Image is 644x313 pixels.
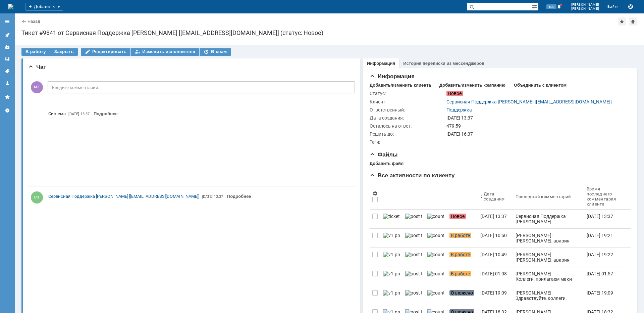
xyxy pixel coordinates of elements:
a: post ticket.png [402,210,425,228]
img: logo [8,4,13,9]
span: Система [48,111,66,116]
a: v1.png [380,248,402,267]
div: Добавить/изменить клиента [370,83,431,88]
img: post ticket.png [405,233,422,238]
div: Дата создания: [370,115,445,121]
a: В работе [447,229,478,248]
a: [DATE] 19:09 [584,286,626,305]
span: Новое [446,91,463,96]
a: counter.png [425,267,447,286]
span: Сервисная Поддержка [PERSON_NAME] [[EMAIL_ADDRESS][DOMAIN_NAME]] [48,194,199,199]
a: В работе [447,267,478,286]
div: Ответственный: [370,107,445,113]
div: Добавить файл [370,161,404,166]
img: v1.png [383,252,400,257]
a: [PERSON_NAME]: Здравствуйте, коллеги. Проверили, канал работает штатно, видим постоянный трафик о... [513,286,584,305]
img: counter.png [427,214,444,219]
span: Новое [449,214,466,219]
div: Теги: [370,139,445,145]
img: v1.png [383,233,400,238]
div: [DATE] 13:37 [446,115,627,121]
div: 479:59 [446,123,627,129]
span: [PERSON_NAME] [571,3,599,7]
img: v1.png [383,290,400,296]
a: Новое [447,210,478,228]
button: Сохранить лог [627,3,635,11]
div: [PERSON_NAME]: [PERSON_NAME], авария устранена в 13.00 [516,233,581,249]
a: [DATE] 01:57 [584,267,626,286]
a: Подробнее [227,194,251,199]
a: post ticket.png [402,286,425,305]
a: counter.png [425,286,447,305]
img: post ticket.png [405,214,422,219]
div: Сделать домашней страницей [629,17,637,26]
div: [DATE] 13:37 [480,214,507,219]
a: [PERSON_NAME]: [PERSON_NAME], авария устранена в 13.00 [513,229,584,248]
a: [PERSON_NAME]: [PERSON_NAME], авария устранена в 13.00 [513,248,584,267]
span: [DATE] [202,194,213,199]
a: Активности [2,30,13,40]
div: [DATE] 19:09 [480,290,507,296]
div: [DATE] 13:37 [587,214,613,219]
div: [DATE] 01:57 [587,271,613,276]
a: post ticket.png [402,248,425,267]
img: ticket_notification.png [383,214,400,219]
span: Отложено [449,290,474,296]
a: Информация [367,61,395,66]
a: Подробнее [94,111,118,116]
img: counter.png [427,233,444,238]
a: post ticket.png [402,229,425,248]
span: Файлы [370,151,398,158]
a: Шаблоны комментариев [2,54,13,64]
div: [DATE] 19:21 [587,233,613,238]
div: [DATE] 19:09 [587,290,613,296]
img: post ticket.png [405,271,422,276]
a: [DATE] 13:37 [584,210,626,228]
div: [PERSON_NAME]: [PERSON_NAME], авария устранена в 13.00 [516,252,581,268]
span: МЕ [31,81,43,93]
img: post ticket.png [405,252,422,257]
a: [DATE] 10:50 [478,229,513,248]
div: Дата создания [484,191,505,202]
div: [PERSON_NAME]: Коллеги, прилагаем маки которые видим на канале. [516,271,581,287]
a: Отложено [447,286,478,305]
img: v1.png [383,271,400,276]
a: v1.png [380,286,402,305]
a: [DATE] 19:22 [584,248,626,267]
img: counter.png [427,271,444,276]
span: Информация [370,73,415,80]
a: counter.png [425,248,447,267]
img: counter.png [427,252,444,257]
img: counter.png [427,290,444,296]
div: Статус: [370,91,445,96]
div: Добавить/изменить компанию [439,83,505,88]
span: В работе [449,271,471,276]
img: post ticket.png [405,290,422,296]
span: Все активности по клиенту [370,172,455,179]
div: Добавить [25,3,63,11]
div: [DATE] 19:22 [587,252,613,257]
div: [DATE] 10:50 [480,233,507,238]
a: post ticket.png [402,267,425,286]
span: [PERSON_NAME] [571,7,599,11]
span: В работе [449,252,471,257]
span: [DATE] [68,112,79,116]
a: [DATE] 13:37 [478,210,513,228]
div: Клиент: [370,99,445,104]
a: Сервисная Поддержка [PERSON_NAME] [[EMAIL_ADDRESS][DOMAIN_NAME]]: Тема письма: 562868 Текст письм... [513,210,584,228]
span: [DATE] 16:37 [446,131,473,137]
span: Чат [28,64,46,70]
div: Добавить в избранное [618,17,626,26]
div: Тикет #9841 от Сервисная Поддержка [PERSON_NAME] [[EMAIL_ADDRESS][DOMAIN_NAME]] (статус: Новое) [21,30,637,36]
a: [PERSON_NAME]: Коллеги, прилагаем маки которые видим на канале. [513,267,584,286]
a: Назад [28,19,40,24]
div: [DATE] 10:49 [480,252,507,257]
a: Сервисная Поддержка [PERSON_NAME] [[EMAIL_ADDRESS][DOMAIN_NAME]] [48,193,199,200]
a: [DATE] 19:21 [584,229,626,248]
a: Поддержка [446,107,472,113]
div: Осталось на ответ: [370,123,445,129]
a: [DATE] 19:09 [478,286,513,305]
div: Время последнего комментария клиента [587,186,618,207]
span: 13:37 [80,112,90,116]
span: 100 [546,4,556,9]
